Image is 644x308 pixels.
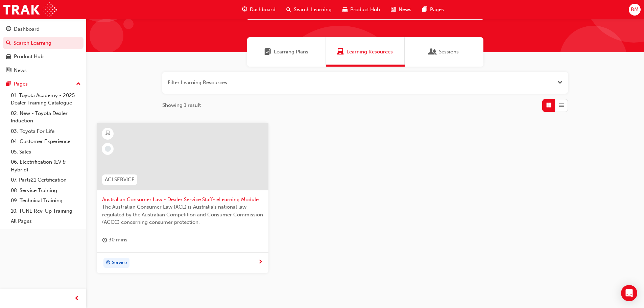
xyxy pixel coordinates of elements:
[8,206,84,216] a: 10. TUNE Rev-Up Training
[422,5,427,14] span: pages-icon
[629,4,641,16] button: BM
[237,3,281,17] a: guage-iconDashboard
[294,6,332,14] span: Search Learning
[8,157,84,175] a: 06. Electrification (EV & Hybrid)
[74,294,79,303] span: prev-icon
[8,126,84,137] a: 03. Toyota For Life
[97,123,268,274] a: ACLSERVICEAustralian Consumer Law - Dealer Service Staff- eLearning ModuleThe Australian Consumer...
[286,5,291,14] span: search-icon
[281,3,337,17] a: search-iconSearch Learning
[417,3,449,17] a: pages-iconPages
[247,37,326,67] a: Learning PlansLearning Plans
[326,37,405,67] a: Learning ResourcesLearning Resources
[14,25,40,33] div: Dashboard
[102,196,263,204] span: Australian Consumer Law - Dealer Service Staff- eLearning Module
[430,6,444,14] span: Pages
[337,3,385,17] a: car-iconProduct Hub
[3,50,84,63] a: Product Hub
[3,37,84,49] a: Search Learning
[8,147,84,157] a: 05. Sales
[6,54,11,60] span: car-icon
[102,236,107,244] span: duration-icon
[631,6,639,14] span: BM
[6,26,11,32] span: guage-icon
[337,48,344,56] span: Learning Resources
[242,5,247,14] span: guage-icon
[106,259,111,267] span: target-icon
[8,90,84,108] a: 01. Toyota Academy - 2025 Dealer Training Catalogue
[6,40,11,46] span: search-icon
[342,5,348,14] span: car-icon
[105,176,135,184] span: ACLSERVICE
[347,48,393,56] span: Learning Resources
[14,80,28,88] div: Pages
[405,37,483,67] a: SessionsSessions
[429,48,436,56] span: Sessions
[439,48,459,56] span: Sessions
[3,23,84,35] a: Dashboard
[546,101,551,109] span: Grid
[391,5,396,14] span: news-icon
[162,101,201,109] span: Showing 1 result
[250,6,276,14] span: Dashboard
[6,81,11,87] span: pages-icon
[385,3,417,17] a: news-iconNews
[8,216,84,227] a: All Pages
[557,79,563,87] button: Open the filter
[8,185,84,196] a: 08. Service Training
[3,64,84,77] a: News
[8,175,84,185] a: 07. Parts21 Certification
[8,108,84,126] a: 02. New - Toyota Dealer Induction
[105,146,111,152] span: learningRecordVerb_NONE-icon
[3,78,84,90] button: Pages
[621,285,637,301] div: Open Intercom Messenger
[14,53,44,61] div: Product Hub
[14,67,27,74] div: News
[8,195,84,206] a: 09. Technical Training
[399,6,411,14] span: News
[3,2,57,17] img: Trak
[8,136,84,147] a: 04. Customer Experience
[102,236,127,244] div: 30 mins
[112,259,127,267] span: Service
[258,259,263,265] span: next-icon
[3,22,84,78] button: DashboardSearch LearningProduct HubNews
[264,48,271,56] span: Learning Plans
[76,80,81,89] span: up-icon
[105,129,110,138] span: learningResourceType_ELEARNING-icon
[102,203,263,226] span: The Australian Consumer Law (ACL) is Australia's national law regulated by the Australian Competi...
[6,68,11,74] span: news-icon
[274,48,308,56] span: Learning Plans
[350,6,380,14] span: Product Hub
[559,101,564,109] span: List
